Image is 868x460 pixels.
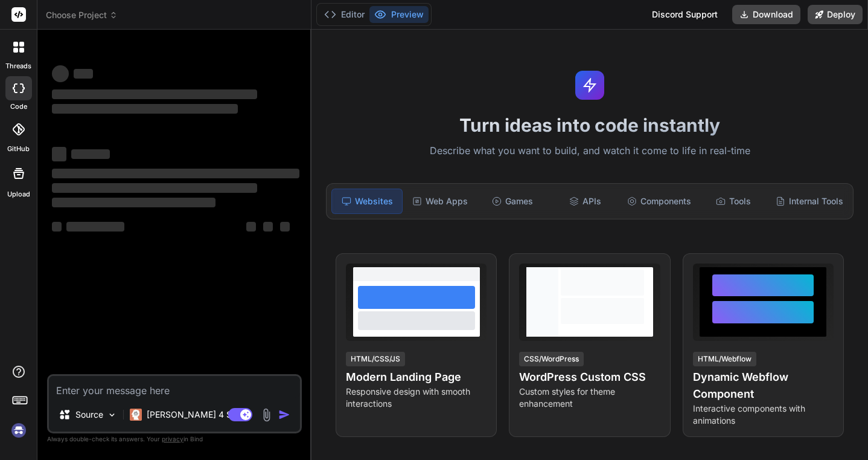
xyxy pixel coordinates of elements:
[52,198,215,207] span: ‌
[519,352,584,366] div: CSS/WordPress
[7,144,30,154] label: GitHub
[808,5,863,24] button: Deploy
[645,5,725,24] div: Discord Support
[107,410,117,420] img: Pick Models
[162,435,183,442] span: privacy
[369,6,429,23] button: Preview
[519,386,660,410] p: Custom styles for theme enhancement
[263,222,273,232] span: ‌
[622,189,696,214] div: Components
[10,102,27,112] label: code
[405,189,475,214] div: Web Apps
[74,69,93,79] span: ‌
[319,143,861,159] p: Describe what you want to build, and watch it come to life in real-time
[319,6,369,23] button: Editor
[260,408,273,422] img: attachment
[477,189,547,214] div: Games
[519,369,660,386] h4: WordPress Custom CSS
[130,409,142,421] img: Claude 4 Sonnet
[5,61,31,71] label: threads
[52,65,69,82] span: ‌
[52,222,62,232] span: ‌
[550,189,620,214] div: APIs
[52,89,257,99] span: ‌
[46,9,118,21] span: Choose Project
[693,369,834,403] h4: Dynamic Webflow Component
[8,420,29,441] img: signin
[280,222,290,232] span: ‌
[66,222,124,232] span: ‌
[331,189,403,214] div: Websites
[71,149,110,159] span: ‌
[52,147,66,161] span: ‌
[346,386,487,410] p: Responsive design with smooth interactions
[52,169,299,178] span: ‌
[246,222,256,232] span: ‌
[346,369,487,386] h4: Modern Landing Page
[693,352,756,366] div: HTML/Webflow
[7,189,30,199] label: Upload
[771,189,848,214] div: Internal Tools
[698,189,768,214] div: Tools
[47,433,302,445] p: Always double-check its answers. Your in Bind
[346,352,405,366] div: HTML/CSS/JS
[732,5,800,24] button: Download
[278,409,290,421] img: icon
[147,409,237,421] p: [PERSON_NAME] 4 S..
[52,183,257,193] span: ‌
[52,104,238,114] span: ‌
[75,409,103,421] p: Source
[693,403,834,427] p: Interactive components with animations
[319,114,861,136] h1: Turn ideas into code instantly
